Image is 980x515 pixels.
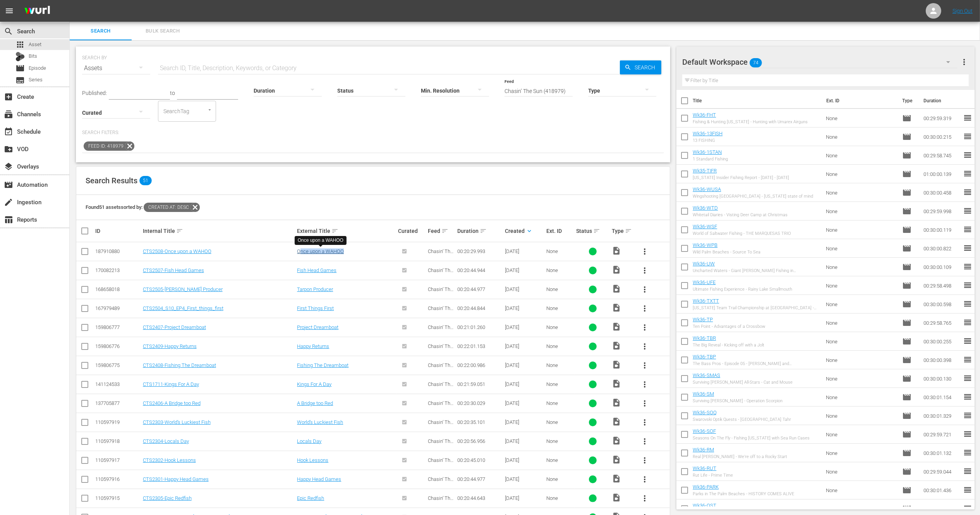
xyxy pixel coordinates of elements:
td: None [823,165,899,183]
a: Wk36-WPB [693,242,717,248]
span: Chasin’ The Sun [428,305,453,317]
span: Published: [82,90,107,96]
div: Surviving [PERSON_NAME] - Operation Scorpion [693,398,783,403]
span: Series [29,76,43,84]
span: sort [625,227,632,234]
td: None [823,332,899,351]
span: Asset [15,40,25,49]
button: more_vert [635,470,654,489]
span: reorder [963,281,972,290]
span: 74 [750,55,762,71]
span: Chasin’ The Sun [428,286,453,298]
div: 00:20:35.101 [457,419,503,425]
div: [DATE] [505,381,544,387]
div: 159806776 [95,343,141,349]
span: Episode [902,300,911,309]
span: Bits [29,52,37,60]
a: CTS2305-Epic Redfish [143,495,192,501]
span: more_vert [640,456,649,465]
span: Ingestion [4,198,13,207]
a: Wk36-13FISH [693,131,723,136]
span: sort [331,227,338,234]
a: World’s Luckiest Fish [297,419,343,425]
div: 137705877 [95,400,141,406]
a: Project Dreamboat [297,324,338,330]
span: Chasin’ The Sun [428,343,453,355]
a: CTS2505-[PERSON_NAME] Producer [143,286,223,292]
a: Happy Head Games [297,476,341,482]
div: Assets [82,57,150,79]
span: to [170,90,175,96]
a: Epic Redfish [297,495,324,501]
div: 167979489 [95,305,141,311]
span: Automation [4,180,13,189]
span: reorder [963,262,972,271]
div: [DATE] [505,267,544,273]
div: None [546,438,574,444]
button: more_vert [635,261,654,280]
span: reorder [963,225,972,234]
a: CTS2408-Fishing The Dreamboat [143,362,216,368]
span: Video [612,284,621,293]
a: Wk36-RUT [693,465,716,471]
a: CTS2409-Happy Returns [143,343,197,349]
span: reorder [963,150,972,160]
td: 01:00:00.139 [920,165,963,183]
div: None [546,286,574,292]
div: [DATE] [505,362,544,368]
span: Video [612,436,621,445]
span: Episode [902,430,911,439]
td: 00:30:01.132 [920,444,963,462]
a: CTS2504_S10_EP4_First_things_first [143,305,223,311]
div: [DATE] [505,419,544,425]
div: Swarovski Optik Quests - [GEOGRAPHIC_DATA] Tahr [693,417,791,422]
a: CTS2507-Fish Head Games [143,267,204,273]
span: Search Results [86,176,137,185]
span: Chasin’ The Sun [428,362,453,374]
div: 168658018 [95,286,141,292]
span: more_vert [640,380,649,389]
span: more_vert [640,323,649,332]
div: Curated [398,228,426,234]
span: Feed ID: 418979 [84,141,125,151]
div: [DATE] [505,248,544,254]
div: Internal Title [143,226,295,236]
span: more_vert [640,399,649,408]
td: 00:30:00.109 [920,258,963,276]
button: more_vert [635,280,654,299]
span: Chasin’ The Sun [428,248,453,260]
a: Wk35-TIFR [693,168,717,174]
button: more_vert [635,318,654,337]
a: Wk36-RM [693,447,714,453]
td: None [823,258,899,276]
span: Chasin’ The Sun [428,438,453,450]
th: Title [693,90,822,112]
div: The Big Reveal - Kicking off with a Jolt [693,343,764,348]
div: None [546,381,574,387]
span: Created At: desc [144,203,191,212]
a: Hook Lessons [297,457,328,463]
a: First Things First [297,305,334,311]
span: Search [74,27,127,36]
td: 00:30:00.130 [920,369,963,388]
span: Reports [4,215,13,224]
span: Video [612,417,621,426]
span: Video [612,341,621,350]
span: reorder [963,411,972,420]
span: more_vert [640,285,649,294]
td: None [823,351,899,369]
a: Fish Head Games [297,267,336,273]
div: [DATE] [505,305,544,311]
a: Wk36-TBP [693,354,716,360]
div: Fishing & Hunting [US_STATE] - Hunting with Umarex Airguns [693,119,808,124]
a: Wk36-SOF [693,428,716,434]
button: more_vert [635,489,654,508]
span: Create [4,92,13,102]
th: Type [898,90,919,112]
span: reorder [963,355,972,364]
div: Wingshooting [GEOGRAPHIC_DATA] - [US_STATE] state of mind [693,194,813,199]
span: Chasin’ The Sun [428,267,453,279]
span: reorder [963,243,972,253]
img: ans4CAIJ8jUAAAAAAAAAAAAAAAAAAAAAAAAgQb4GAAAAAAAAAAAAAAAAAAAAAAAAJMjXAAAAAAAAAAAAAAAAAAAAAAAAgAT5G... [19,2,56,20]
div: [DATE] [505,324,544,330]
